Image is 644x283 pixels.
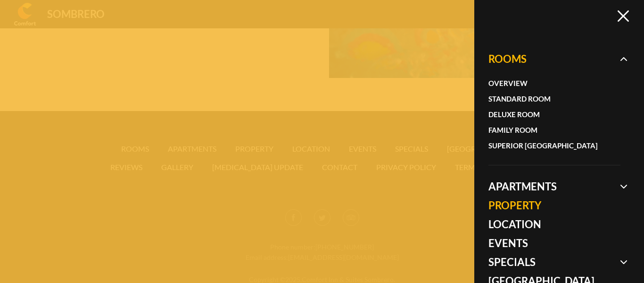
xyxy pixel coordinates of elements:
[488,122,611,138] a: Family Room
[488,253,620,272] span: Specials
[488,91,611,107] a: Standard Room
[488,196,620,215] a: Property
[488,215,620,234] a: Location
[488,177,620,196] span: Apartments
[488,50,620,177] span: Rooms
[488,234,620,253] a: Events
[488,76,611,91] a: Overview
[488,138,611,154] a: Superior [GEOGRAPHIC_DATA]
[488,107,611,122] a: Deluxe Room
